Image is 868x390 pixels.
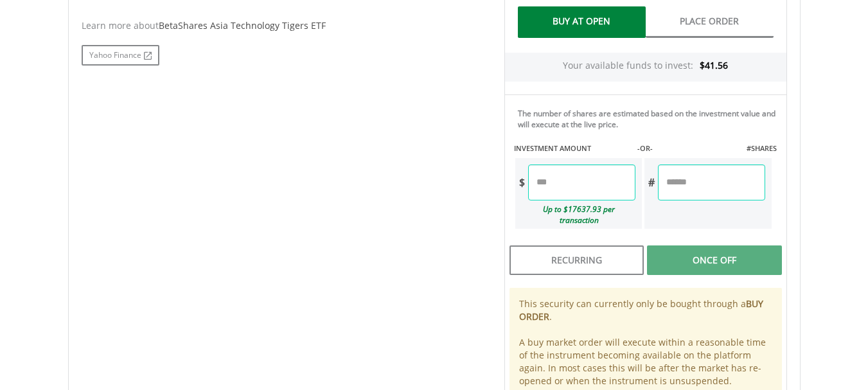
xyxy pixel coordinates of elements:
div: $ [515,164,528,200]
div: Recurring [509,245,644,275]
label: -OR- [637,143,653,154]
a: Buy At Open [518,6,646,38]
a: Place Order [646,6,774,38]
span: $41.56 [700,59,728,71]
span: BetaShares Asia Technology Tigers ETF [159,19,326,31]
div: Your available funds to invest: [505,53,786,82]
div: The number of shares are estimated based on the investment value and will execute at the live price. [518,108,781,130]
div: Once Off [647,245,781,275]
label: #SHARES [747,143,777,154]
b: BUY ORDER [519,297,763,323]
div: Learn more about [82,19,485,32]
label: INVESTMENT AMOUNT [514,143,591,154]
a: Yahoo Finance [82,45,159,66]
div: Up to $17637.93 per transaction [515,200,636,229]
div: # [644,164,658,200]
